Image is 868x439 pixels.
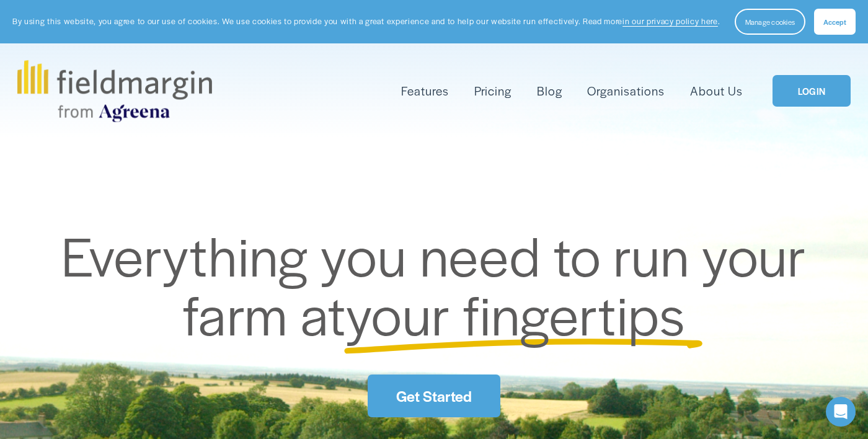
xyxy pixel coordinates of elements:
button: Manage cookies [735,9,805,35]
span: your fingertips [346,275,686,352]
p: By using this website, you agree to our use of cookies. We use cookies to provide you with a grea... [12,16,720,27]
a: Organisations [587,81,665,101]
a: folder dropdown [401,81,449,101]
span: Everything you need to run your farm at [61,216,819,352]
span: Accept [823,17,846,27]
a: LOGIN [773,75,851,107]
a: Get Started [368,375,501,417]
a: Pricing [474,81,511,101]
img: fieldmargin.com [17,60,212,122]
span: Manage cookies [745,17,795,27]
a: in our privacy policy here [622,16,718,27]
a: About Us [690,81,743,101]
button: Accept [814,9,856,35]
span: Features [401,82,449,100]
div: Open Intercom Messenger [826,397,856,427]
a: Blog [537,81,562,101]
